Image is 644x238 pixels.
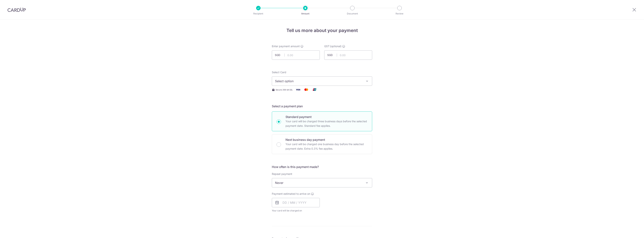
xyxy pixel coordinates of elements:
[291,12,319,16] p: Amount
[272,44,300,48] span: Enter payment amount
[285,142,367,151] p: Your card will be charged one business day before the selected payment date. Extra 0.3% fee applies.
[275,79,362,83] span: Select option
[272,209,320,213] span: Your card will be charged on
[620,227,640,236] iframe: Opens a widget where you can find more information
[272,165,372,169] h5: How often is this payment made?
[338,12,366,16] p: Document
[324,44,329,48] span: GST
[272,27,372,34] h4: Tell us more about your payment
[272,71,286,74] span: translation missing: en.payables.payment_networks.credit_card.summary.labels.select_card
[285,115,367,119] p: Standard payment
[285,119,367,128] p: Your card will be charged three business days before the selected payment date. Standard fee appl...
[294,87,302,92] img: Visa
[327,53,337,57] span: SGD
[386,12,413,16] p: Review
[272,104,372,108] h5: Select a payment plan
[272,178,372,187] span: Never
[244,12,272,16] p: Recipient
[272,172,292,176] label: Repeat payment
[285,137,367,142] p: Next business day payment
[330,44,341,48] span: (optional)
[7,7,26,12] img: CardUp
[276,88,293,91] span: Secure 256-bit SSL
[311,87,318,92] img: Union Pay
[272,198,320,207] input: DD / MM / YYYY
[272,178,372,187] span: Never
[272,50,320,60] input: 0.00
[275,53,285,57] span: SGD
[272,192,310,196] span: Payment estimated to arrive on
[303,87,310,92] img: Mastercard
[324,50,372,60] input: 0.00
[272,76,372,86] button: Select option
